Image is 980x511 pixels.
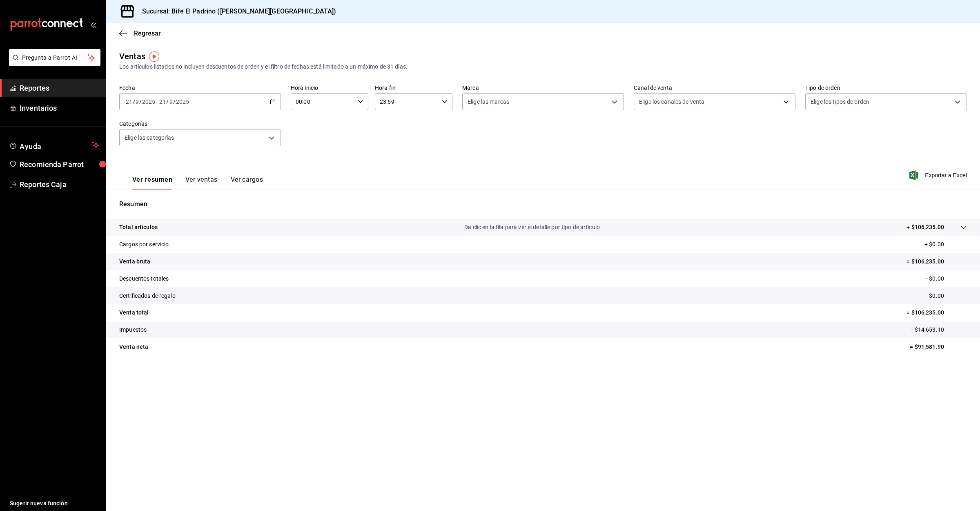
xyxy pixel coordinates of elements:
p: Venta neta [119,343,148,351]
p: Da clic en la fila para ver el detalle por tipo de artículo [464,223,600,232]
p: - $0.00 [926,274,967,283]
span: Reportes [20,83,99,94]
p: = $106,235.00 [906,257,967,266]
span: Regresar [134,29,161,37]
button: Pregunta a Parrot AI [9,49,100,66]
p: + $0.00 [924,240,967,249]
input: ---- [176,98,189,105]
button: Ver resumen [132,176,172,190]
p: Cargos por servicio [119,240,169,249]
img: Tooltip marker [149,51,159,62]
p: - $14,653.10 [911,326,967,334]
label: Hora inicio [291,85,368,91]
p: Descuentos totales [119,274,169,283]
label: Fecha [119,85,281,91]
p: = $91,581.90 [910,343,967,351]
span: Elige las categorías [125,134,174,142]
span: / [133,98,135,105]
button: Ver cargos [231,176,263,190]
a: Pregunta a Parrot AI [6,59,100,68]
span: Pregunta a Parrot AI [22,54,88,62]
label: Marca [462,85,624,91]
p: Resumen [119,199,967,209]
p: Impuestos [119,326,147,334]
button: open_drawer_menu [90,21,96,28]
span: Recomienda Parrot [20,159,99,170]
label: Hora fin [375,85,452,91]
div: Ventas [119,50,145,62]
span: Elige los tipos de orden [811,98,869,106]
label: Categorías [119,121,281,127]
span: Elige los canales de venta [639,98,704,106]
span: / [139,98,142,105]
div: navigation tabs [132,176,263,190]
input: -- [159,98,166,105]
div: Los artículos listados no incluyen descuentos de orden y el filtro de fechas está limitado a un m... [119,62,967,71]
button: Regresar [119,29,161,37]
button: Exportar a Excel [911,170,967,180]
p: Venta bruta [119,257,150,266]
span: Reportes Caja [20,179,99,190]
span: Inventarios [20,103,99,114]
span: / [173,98,176,105]
label: Tipo de orden [805,85,967,91]
h3: Sucursal: Bife El Padrino ([PERSON_NAME][GEOGRAPHIC_DATA]) [136,7,336,16]
span: Elige las marcas [468,98,509,106]
span: / [166,98,169,105]
input: -- [135,98,139,105]
p: Certificados de regalo [119,292,176,300]
input: -- [125,98,133,105]
input: -- [169,98,173,105]
button: Ver ventas [185,176,218,190]
p: Venta total [119,308,149,317]
span: Ayuda [20,140,89,150]
label: Canal de venta [634,85,795,91]
input: ---- [142,98,156,105]
p: Total artículos [119,223,158,232]
p: - $0.00 [926,292,967,300]
p: + $106,235.00 [906,223,944,232]
span: - [156,98,158,105]
p: = $106,235.00 [906,308,967,317]
span: Sugerir nueva función [10,499,99,508]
